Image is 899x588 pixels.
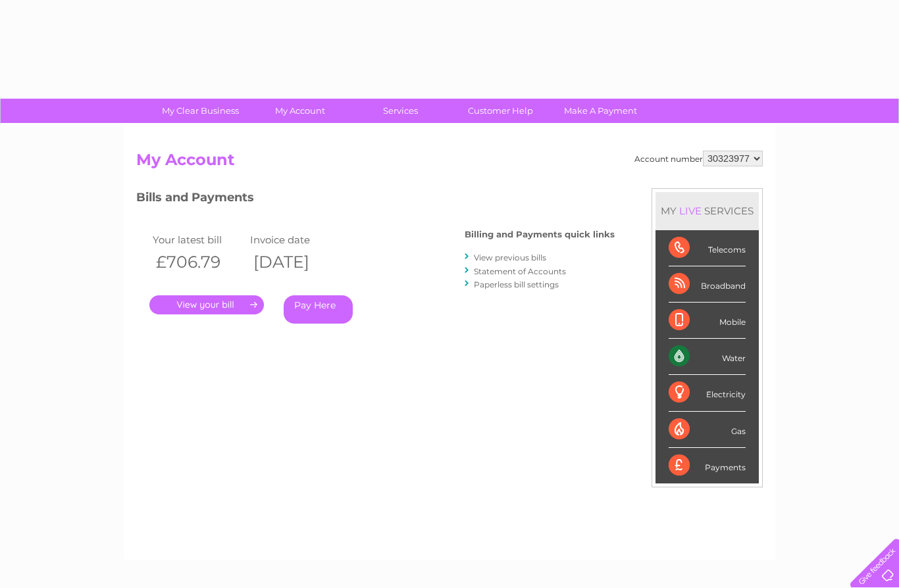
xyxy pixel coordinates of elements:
h3: Bills and Payments [136,188,615,211]
td: Your latest bill [149,231,247,249]
h4: Billing and Payments quick links [465,230,615,239]
a: View previous bills [474,253,546,262]
a: Services [346,99,455,123]
div: Payments [669,448,746,483]
a: . [149,295,264,314]
div: Broadband [669,266,746,303]
div: Account number [634,151,763,166]
a: Make A Payment [546,99,655,123]
td: Invoice date [247,231,344,249]
div: Mobile [669,303,746,339]
h2: My Account [136,151,763,176]
a: My Account [246,99,355,123]
div: Electricity [669,375,746,411]
a: My Clear Business [146,99,255,123]
a: Pay Here [284,295,353,324]
th: £706.79 [149,249,247,276]
div: Water [669,339,746,375]
a: Statement of Accounts [474,266,566,276]
div: MY SERVICES [655,192,759,230]
a: Customer Help [446,99,555,123]
div: LIVE [677,205,704,217]
div: Gas [669,412,746,448]
div: Telecoms [669,230,746,266]
th: [DATE] [247,249,344,276]
a: Paperless bill settings [474,280,559,289]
